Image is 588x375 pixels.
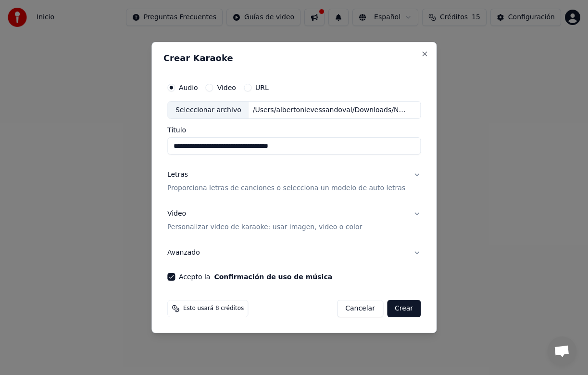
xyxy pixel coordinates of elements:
span: Esto usará 8 créditos [183,305,244,312]
div: Video [167,209,362,233]
label: URL [255,84,269,91]
p: Personalizar video de karaoke: usar imagen, video o color [167,222,362,232]
p: Proporciona letras de canciones o selecciona un modelo de auto letras [167,184,405,194]
button: Avanzado [167,240,421,265]
button: Cancelar [337,300,383,317]
div: /Users/albertonievessandoval/Downloads/No Preguntes Con Quién (En Vivo)_mixed.mp3 [249,105,413,115]
button: Acepto la [214,273,332,280]
label: Audio [179,84,198,91]
label: Título [167,127,421,134]
button: VideoPersonalizar video de karaoke: usar imagen, video o color [167,202,421,240]
h2: Crear Karaoke [163,54,425,63]
div: Letras [167,170,188,180]
div: Seleccionar archivo [168,102,249,119]
button: LetrasProporciona letras de canciones o selecciona un modelo de auto letras [167,163,421,201]
button: Crear [387,300,421,317]
label: Acepto la [179,273,332,280]
label: Video [217,84,236,91]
